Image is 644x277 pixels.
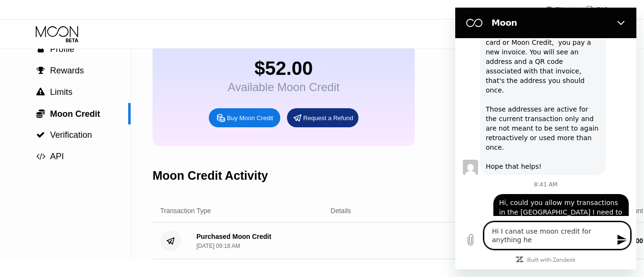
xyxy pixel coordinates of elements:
[36,45,45,53] div: 
[50,44,74,54] span: Profile
[160,207,211,215] div: Transaction Type
[196,243,240,249] div: [DATE] 09:18 AM
[36,109,45,118] span: 
[546,5,575,14] div: EN
[36,88,45,96] span: 
[209,108,280,127] div: Buy Moon Credit
[50,109,100,119] span: Moon Credit
[50,130,92,140] span: Verification
[153,169,268,183] div: Moon Credit Activity
[36,66,45,75] div: 
[38,45,44,53] span: 
[196,233,271,240] div: Purchased Moon Credit
[303,114,353,122] div: Request a Refund
[597,6,608,13] div: FAQ
[50,66,84,75] span: Rewards
[575,5,608,14] div: FAQ
[36,131,45,139] span: 
[455,8,636,269] iframe: Messaging window
[228,81,339,94] div: Available Moon Credit
[331,207,351,215] div: Details
[37,66,45,75] span: 
[228,58,339,79] div: $52.00
[36,109,45,118] div: 
[556,6,564,13] div: EN
[36,88,45,96] div: 
[36,131,45,139] div: 
[50,152,64,161] span: API
[36,152,45,161] span: 
[50,87,72,97] span: Limits
[227,114,273,122] div: Buy Moon Credit
[287,108,358,127] div: Request a Refund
